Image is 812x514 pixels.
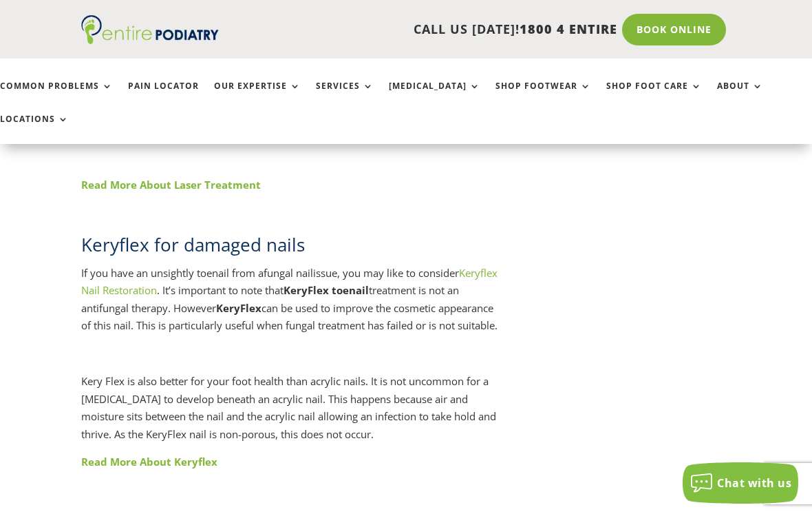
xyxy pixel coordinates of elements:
[81,232,502,264] h2: Keryflex for damaged nails
[264,266,313,280] keyword: fungal nail
[683,462,798,504] button: Chat with us
[389,81,480,111] a: [MEDICAL_DATA]
[81,265,502,345] p: If you have an unsightly toenail from a issue, you may like to consider . It’s important to note ...
[128,81,199,111] a: Pain Locator
[622,14,726,45] a: Book Online
[520,21,617,37] span: 1800 4 ENTIRE
[216,301,261,315] b: KeryFlex
[214,81,301,111] a: Our Expertise
[495,81,591,111] a: Shop Footwear
[316,81,374,111] a: Services
[81,15,219,44] img: logo (1)
[717,81,763,111] a: About
[284,283,369,297] b: KeryFlex toenail
[225,21,617,39] p: CALL US [DATE]!
[606,81,702,111] a: Shop Foot Care
[81,33,219,47] a: Entire Podiatry
[81,455,217,469] a: Read More About Keryflex
[81,373,502,453] p: Kery Flex is also better for your foot health than acrylic nails. It is not uncommon for a [MEDIC...
[717,475,791,491] span: Chat with us
[81,178,261,192] a: Read More About Laser Treatment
